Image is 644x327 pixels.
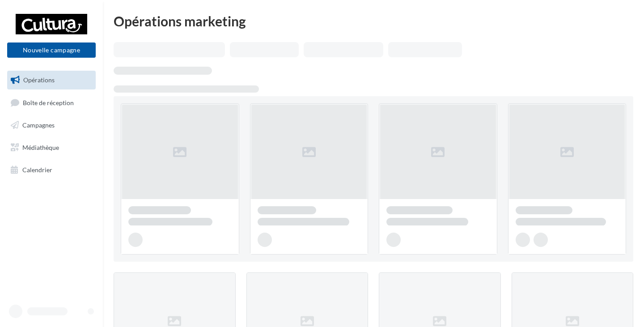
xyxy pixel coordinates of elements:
span: Campagnes [22,121,55,129]
a: Médiathèque [5,138,97,157]
a: Campagnes [5,116,97,135]
div: Opérations marketing [114,14,633,28]
span: Calendrier [22,166,52,173]
span: Boîte de réception [23,98,74,106]
span: Médiathèque [22,144,59,151]
a: Boîte de réception [5,93,97,112]
button: Nouvelle campagne [7,42,96,58]
a: Opérations [5,71,97,89]
span: Opérations [23,76,55,84]
a: Calendrier [5,161,97,179]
